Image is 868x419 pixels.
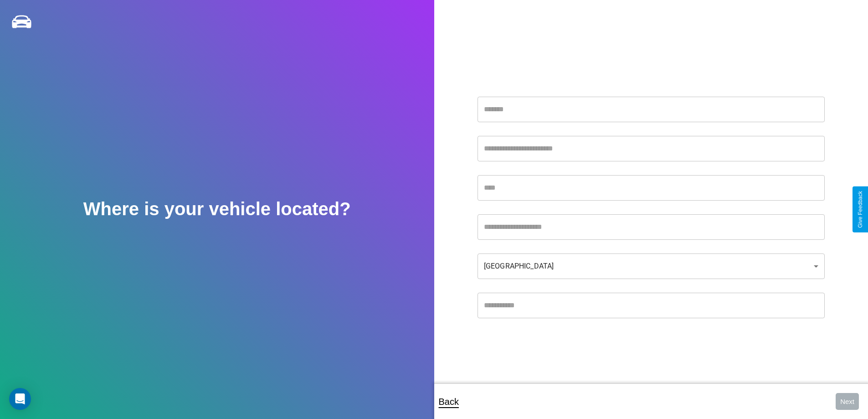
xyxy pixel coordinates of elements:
[9,388,31,410] div: Open Intercom Messenger
[439,393,459,410] p: Back
[857,191,863,228] div: Give Feedback
[478,253,825,279] div: [GEOGRAPHIC_DATA]
[83,199,351,219] h2: Where is your vehicle located?
[836,393,859,410] button: Next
